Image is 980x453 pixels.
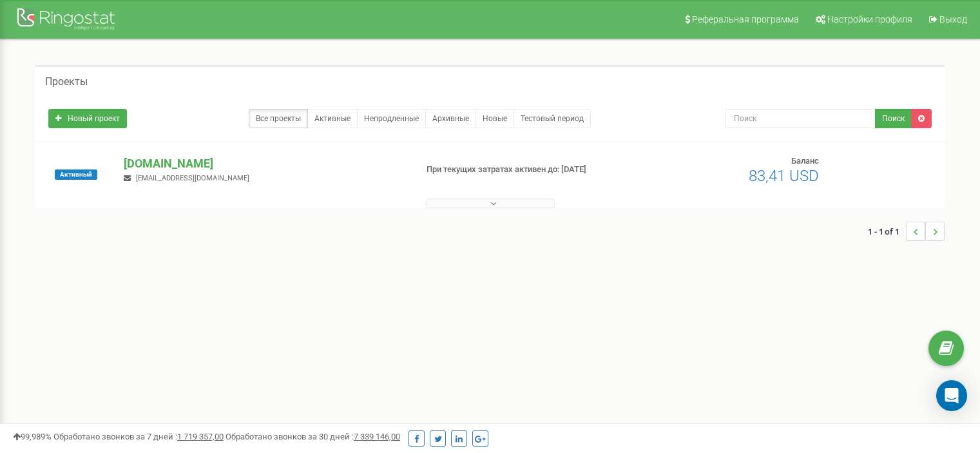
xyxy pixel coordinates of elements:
input: Поиск [725,109,876,128]
span: Баланс [791,156,819,166]
span: [EMAIL_ADDRESS][DOMAIN_NAME] [136,174,249,182]
span: Обработано звонков за 30 дней : [226,432,400,441]
span: Обработано звонков за 7 дней : [53,432,224,441]
span: 99,989% [13,432,52,441]
div: Open Intercom Messenger [936,380,967,411]
a: Все проекты [249,109,308,128]
h5: Проекты [45,76,88,88]
span: Настройки профиля [827,14,912,24]
a: Новый проект [48,109,127,128]
nav: ... [868,209,945,254]
a: Непродленные [357,109,426,128]
span: Реферальная программа [692,14,799,24]
p: При текущих затратах активен до: [DATE] [427,164,633,176]
p: [DOMAIN_NAME] [124,155,405,172]
button: Поиск [875,109,912,128]
u: 7 339 146,00 [354,432,400,441]
span: 1 - 1 of 1 [868,222,906,241]
a: Тестовый период [514,109,591,128]
span: Выход [939,14,967,24]
a: Активные [307,109,358,128]
span: 83,41 USD [749,167,819,185]
u: 1 719 357,00 [177,432,224,441]
a: Новые [476,109,514,128]
span: Активный [55,169,97,180]
a: Архивные [425,109,476,128]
